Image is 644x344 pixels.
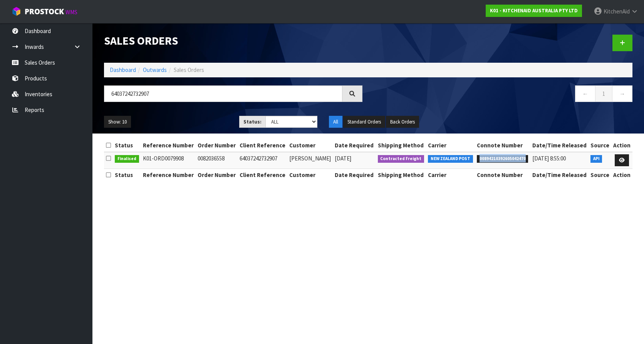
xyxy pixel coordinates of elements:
strong: Status: [243,119,262,125]
th: Reference Number [141,169,196,181]
th: Customer [287,139,333,152]
th: Order Number [196,169,238,181]
th: Shipping Method [376,139,426,152]
th: Client Reference [238,169,287,181]
a: → [612,85,632,102]
span: [DATE] 8:55:00 [532,155,566,162]
span: Sales Orders [174,66,204,73]
img: cube-alt.png [12,7,21,16]
th: Date/Time Released [530,139,589,152]
span: NEW ZEALAND POST [428,155,473,163]
th: Carrier [426,139,475,152]
a: Dashboard [110,66,136,73]
th: Client Reference [238,139,287,152]
th: Connote Number [475,139,530,152]
td: 0082036558 [196,152,238,169]
span: ProStock [25,7,64,17]
nav: Page navigation [374,85,632,104]
th: Carrier [426,169,475,181]
th: Customer [287,169,333,181]
button: All [329,116,342,128]
span: KitchenAid [604,8,630,15]
strong: K01 - KITCHENAID AUSTRALIA PTY LTD [490,7,578,14]
th: Source [589,169,611,181]
span: Finalised [115,155,139,163]
small: WMS [65,8,77,16]
th: Action [611,139,632,152]
th: Action [611,169,632,181]
span: [DATE] [335,155,351,162]
span: 00894210392605042470 [477,155,528,163]
a: Outwards [143,66,167,73]
th: Connote Number [475,169,530,181]
th: Status [113,169,141,181]
th: Source [589,139,611,152]
td: K01-ORD0079908 [141,152,196,169]
th: Shipping Method [376,169,426,181]
th: Order Number [196,139,238,152]
span: API [590,155,602,163]
th: Date Required [333,169,376,181]
td: 64037242732907 [238,152,287,169]
td: [PERSON_NAME] [287,152,333,169]
h1: Sales Orders [104,35,362,47]
button: Back Orders [386,116,419,128]
a: ← [575,85,595,102]
button: Show: 10 [104,116,131,128]
th: Date/Time Released [530,169,589,181]
span: Contracted Freight [378,155,424,163]
th: Date Required [333,139,376,152]
th: Status [113,139,141,152]
a: 1 [595,85,612,102]
input: Search sales orders [104,85,342,102]
button: Standard Orders [343,116,385,128]
th: Reference Number [141,139,196,152]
